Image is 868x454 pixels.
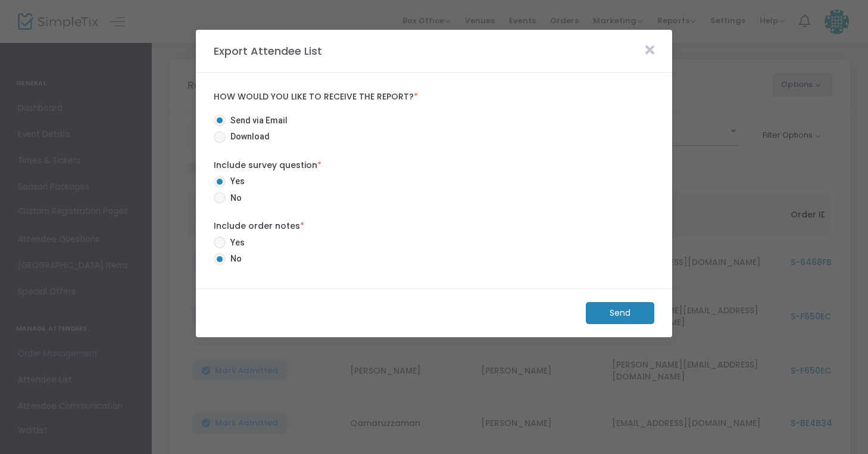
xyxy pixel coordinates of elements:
[226,114,288,127] span: Send via Email
[226,130,270,143] span: Download
[208,43,328,59] m-panel-title: Export Attendee List
[226,253,242,265] span: No
[226,237,245,249] span: Yes
[214,220,654,232] label: Include order notes
[226,192,242,204] span: No
[226,175,245,188] span: Yes
[196,30,672,73] m-panel-header: Export Attendee List
[214,159,654,172] label: Include survey question
[586,302,654,324] m-button: Send
[214,92,654,102] label: How would you like to receive the report?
